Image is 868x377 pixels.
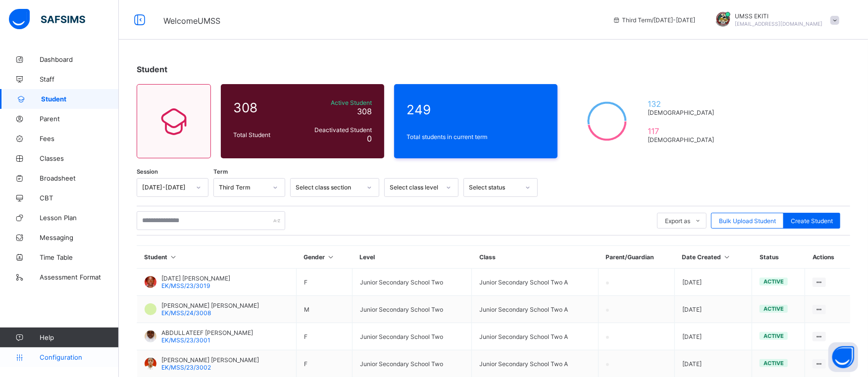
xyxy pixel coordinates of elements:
span: Broadsheet [40,174,119,182]
td: Junior Secondary School Two [352,269,472,296]
span: EK/MSS/23/3001 [161,336,210,344]
span: [DEMOGRAPHIC_DATA] [648,109,718,116]
span: Active Student [302,99,372,106]
span: Configuration [40,353,118,361]
span: active [764,278,784,285]
span: active [764,360,784,367]
span: Dashboard [40,55,119,63]
span: active [764,305,784,312]
span: 0 [367,134,372,143]
i: Sort in Ascending Order [169,253,178,261]
span: [DATE] [PERSON_NAME] [161,275,230,282]
span: EK/MSS/23/3019 [161,282,210,289]
span: Fees [40,135,119,142]
span: Time Table [40,253,119,261]
span: Deactivated Student [302,126,372,134]
th: Parent/Guardian [598,246,674,269]
div: [DATE]-[DATE] [142,184,190,191]
button: Open asap [828,342,858,372]
th: Gender [296,246,352,269]
div: UMSSEKITI [706,12,844,28]
td: [DATE] [674,296,752,323]
span: EK/MSS/24/3008 [161,309,211,317]
span: Welcome UMSS [163,16,220,26]
span: [DEMOGRAPHIC_DATA] [648,136,718,143]
span: Session [137,168,158,175]
span: 132 [648,99,718,109]
span: Term [213,168,228,175]
span: Staff [40,75,119,83]
span: Help [40,333,118,341]
th: Status [752,246,805,269]
span: 117 [648,126,718,136]
span: [EMAIL_ADDRESS][DOMAIN_NAME] [735,21,823,27]
td: M [296,296,352,323]
span: 308 [233,100,297,115]
span: Lesson Plan [40,214,119,222]
td: Junior Secondary School Two A [472,296,598,323]
i: Sort in Ascending Order [722,253,731,261]
td: [DATE] [674,323,752,350]
th: Class [472,246,598,269]
th: Date Created [674,246,752,269]
span: [PERSON_NAME] [PERSON_NAME] [161,356,259,364]
span: Student [41,95,119,103]
td: F [296,269,352,296]
span: 308 [357,106,372,116]
span: Parent [40,115,119,123]
td: Junior Secondary School Two A [472,323,598,350]
span: CBT [40,194,119,202]
span: UMSS EKITI [735,12,823,20]
th: Actions [805,246,850,269]
th: Student [137,246,297,269]
span: Student [137,64,167,74]
th: Level [352,246,472,269]
div: Select class section [296,184,361,191]
span: [PERSON_NAME] [PERSON_NAME] [161,302,259,309]
span: Bulk Upload Student [719,217,776,225]
div: Third Term [219,184,267,191]
td: Junior Secondary School Two [352,323,472,350]
span: EK/MSS/23/3002 [161,364,211,371]
span: session/term information [613,16,696,24]
span: Assessment Format [40,273,119,281]
div: Total Student [231,129,299,141]
span: Create Student [791,217,833,225]
span: Classes [40,154,119,162]
i: Sort in Ascending Order [326,253,335,261]
span: ABDULLATEEF [PERSON_NAME] [161,329,253,336]
span: active [764,332,784,339]
img: safsims [9,9,85,30]
td: Junior Secondary School Two A [472,269,598,296]
span: Export as [665,217,690,225]
div: Select class level [390,184,440,191]
span: 249 [407,102,545,117]
td: F [296,323,352,350]
td: [DATE] [674,269,752,296]
span: Messaging [40,234,119,241]
div: Select status [469,184,519,191]
span: Total students in current term [407,133,545,141]
td: Junior Secondary School Two [352,296,472,323]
